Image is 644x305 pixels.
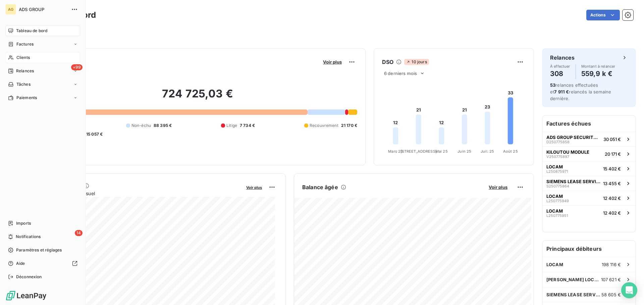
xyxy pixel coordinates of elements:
span: Chiffre d'affaires mensuel [38,190,241,197]
span: Tableau de bord [16,28,47,34]
a: +99Relances [5,66,80,76]
span: Relances [16,68,34,74]
span: SIEMENS LEASE SERVICES [546,292,601,297]
span: Clients [16,55,30,61]
h6: DSO [382,58,393,66]
a: Factures [5,39,80,50]
h4: 559,9 k € [581,68,615,79]
span: Voir plus [323,59,342,65]
span: ADS GROUP [19,7,67,12]
a: Tableau de bord [5,25,80,36]
button: KILOUTOU MODULEV25077589720 171 € [542,146,636,161]
span: L250775949 [546,199,569,203]
span: 12 402 € [603,196,621,201]
span: LOCAM [546,164,563,169]
tspan: [STREET_ADDRESS] [400,149,437,154]
button: LOCAML25077595112 402 € [542,205,636,220]
span: Paiements [16,95,37,101]
span: 7 911 € [554,89,569,94]
span: Voir plus [246,185,262,190]
span: Factures [16,41,34,47]
span: 53 [550,82,555,88]
button: Voir plus [244,184,264,190]
a: Aide [5,258,80,269]
button: Actions [586,10,620,20]
span: LOCAM [546,208,563,214]
span: 21 170 € [341,123,357,129]
span: Recouvrement [310,123,338,129]
span: Non-échu [131,123,151,129]
span: SIEMENS LEASE SERVICES [546,179,600,184]
span: Déconnexion [16,274,42,280]
span: L250775951 [546,214,568,218]
span: -15 057 € [84,131,103,137]
span: 15 402 € [603,166,621,171]
span: S250775864 [546,184,569,188]
span: Litige [226,123,237,129]
span: V250775897 [546,155,569,159]
span: 20 171 € [605,151,621,157]
span: LOCAM [546,194,563,199]
span: 14 [75,230,83,236]
button: ADS GROUP SECURITY G.C.D25077585830 051 € [542,132,636,146]
a: Clients [5,52,80,63]
a: Paramètres et réglages [5,245,80,255]
span: Notifications [16,234,41,240]
button: LOCAML25087597115 402 € [542,161,636,176]
span: L250875971 [546,169,568,173]
h6: Balance âgée [302,183,338,191]
button: LOCAML25077594912 402 € [542,190,636,205]
span: 107 621 € [601,277,621,282]
tspan: Août 25 [503,149,518,154]
span: 7 734 € [240,123,255,129]
span: D250775858 [546,140,570,144]
span: À effectuer [550,64,570,68]
span: LOCAM [546,262,563,267]
button: Voir plus [487,184,509,190]
h6: Factures échues [542,116,636,132]
span: Paramètres et réglages [16,247,62,253]
span: relances effectuées et relancés la semaine dernière. [550,82,611,101]
span: 88 395 € [154,123,172,129]
h2: 724 725,03 € [38,87,357,107]
span: Montant à relancer [581,64,615,68]
div: AG [5,4,16,15]
span: 58 605 € [601,292,621,297]
span: 10 jours [404,59,429,65]
span: 12 402 € [603,210,621,216]
tspan: Mars 25 [388,149,403,154]
img: Logo LeanPay [5,290,47,301]
button: Voir plus [321,59,344,65]
span: 13 455 € [603,181,621,186]
button: SIEMENS LEASE SERVICESS25077586413 455 € [542,176,636,190]
a: Imports [5,218,80,229]
span: 6 derniers mois [384,71,417,76]
span: Imports [16,220,31,226]
a: Paiements [5,92,80,103]
span: KILOUTOU MODULE [546,149,589,155]
div: Open Intercom Messenger [621,282,637,298]
tspan: Mai 25 [435,149,448,154]
span: Tâches [16,81,31,87]
span: [PERSON_NAME] LOCATION [546,277,601,282]
span: 30 051 € [603,137,621,142]
a: Tâches [5,79,80,90]
h4: 308 [550,68,570,79]
span: ADS GROUP SECURITY G.C. [546,135,601,140]
span: +99 [71,64,83,70]
tspan: Juil. 25 [481,149,494,154]
span: 198 116 € [602,262,621,267]
span: Aide [16,260,25,266]
h6: Relances [550,54,575,62]
span: Voir plus [489,184,507,190]
tspan: Juin 25 [458,149,471,154]
h6: Principaux débiteurs [542,241,636,257]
